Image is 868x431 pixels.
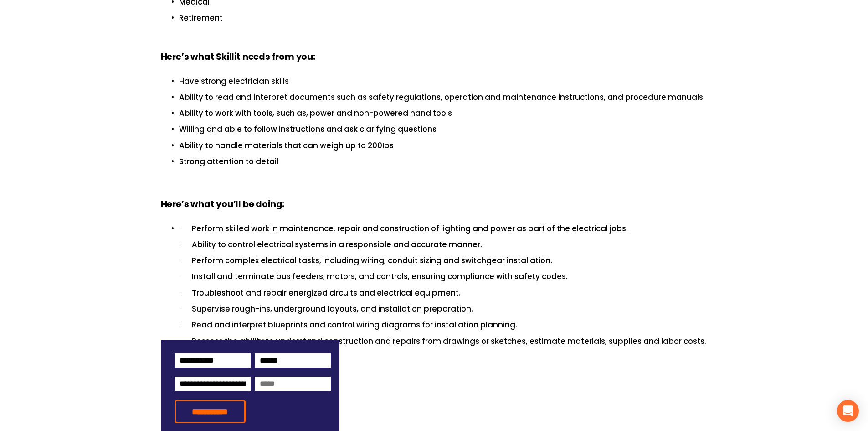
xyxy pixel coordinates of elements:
p: · Read and interpret blueprints and control wiring diagrams for installation planning. [179,319,708,331]
p: · Install and terminate bus feeders, motors, and controls, ensuring compliance with safety codes. [179,270,708,283]
p: Ability to handle materials that can weigh up to 200Ibs [179,140,708,152]
strong: Here’s what you’ll be doing: [161,197,285,213]
p: · Ability to control electrical systems in a responsible and accurate manner. [179,239,708,251]
p: Strong attention to detail [179,156,708,168]
p: · Troubleshoot and repair energized circuits and electrical equipment. [179,287,708,299]
p: · Supervise rough-ins, underground layouts, and installation preparation. [179,303,708,315]
p: · Perform skilled work in maintenance, repair and construction of lighting and power as part of t... [179,223,708,235]
p: · Perform complex electrical tasks, including wiring, conduit sizing and switchgear installation. [179,254,708,267]
p: · Possess the ability to understand construction and repairs from drawings or sketches, estimate ... [179,335,708,348]
p: Ability to work with tools, such as, power and non-powered hand tools [179,107,708,119]
strong: Here’s what Skillit needs from you: [161,50,315,65]
p: Willing and able to follow instructions and ask clarifying questions [179,123,708,135]
p: Have strong electrician skills [179,75,708,88]
p: Ability to read and interpret documents such as safety regulations, operation and maintenance ins... [179,91,708,104]
div: Open Intercom Messenger [837,400,859,422]
p: Retirement [179,12,708,24]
